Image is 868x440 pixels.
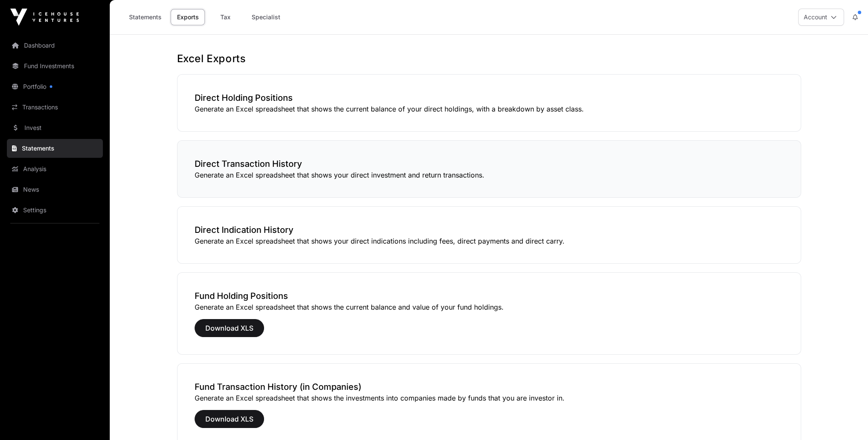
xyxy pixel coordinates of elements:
h1: Excel Exports [177,52,801,66]
a: News [7,180,103,199]
h3: Direct Transaction History [195,158,784,170]
button: Account [798,9,844,26]
p: Generate an Excel spreadsheet that shows the current balance of your direct holdings, with a brea... [195,104,784,114]
a: Analysis [7,160,103,178]
h3: Fund Holding Positions [195,290,784,302]
h3: Direct Indication History [195,224,784,236]
p: Generate an Excel spreadsheet that shows your direct indications including fees, direct payments ... [195,236,784,246]
span: Download XLS [205,414,253,424]
a: Statements [123,9,167,25]
a: Download XLS [195,419,264,427]
button: Download XLS [195,319,264,337]
a: Specialist [246,9,286,25]
a: Invest [7,118,103,137]
p: Generate an Excel spreadsheet that shows your direct investment and return transactions. [195,170,784,180]
img: Icehouse Ventures Logo [10,9,79,26]
iframe: Chat Widget [825,399,868,440]
a: Fund Investments [7,57,103,75]
p: Generate an Excel spreadsheet that shows the current balance and value of your fund holdings. [195,302,784,312]
a: Exports [171,9,205,25]
a: Tax [208,9,243,25]
button: Download XLS [195,410,264,428]
a: Download XLS [195,328,264,336]
a: Portfolio [7,77,103,96]
span: Download XLS [205,323,253,333]
a: Statements [7,139,103,158]
a: Dashboard [7,36,103,55]
h3: Fund Transaction History (in Companies) [195,381,784,393]
p: Generate an Excel spreadsheet that shows the investments into companies made by funds that you ar... [195,393,784,403]
a: Transactions [7,98,103,117]
h3: Direct Holding Positions [195,92,784,104]
a: Settings [7,201,103,220]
